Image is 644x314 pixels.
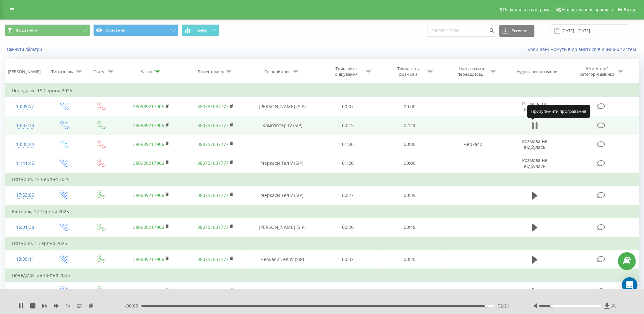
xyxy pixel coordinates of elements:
[522,157,547,169] span: Розмова не відбулась
[133,224,164,230] a: 380989217906
[133,122,164,128] a: 380989217906
[12,285,38,297] div: 09:10:13
[5,24,90,36] button: Всі дзвінки
[317,154,379,173] td: 01:20
[427,25,496,37] input: Пошук за номером
[499,25,534,37] button: Експорт
[125,303,141,309] span: - 00:03
[379,135,440,154] td: 00:00
[527,46,639,52] a: Коли дані можуть відрізнятися вiд інших систем
[379,97,440,116] td: 00:00
[5,237,639,250] td: П’ятниця, 1 Серпня 2025
[379,282,440,301] td: 00:22
[391,66,426,77] div: Тривалість розмови
[133,141,164,147] a: 380989217906
[578,66,616,77] div: Коментар/категорія дзвінка
[265,69,291,74] div: Співробітник
[522,100,547,112] span: Розмова не відбулась
[522,138,547,150] span: Розмова не відбулась
[12,189,38,202] div: 17:53:06
[329,66,364,77] div: Тривалість очікування
[5,205,639,218] td: Вівторок, 12 Серпня 2025
[527,105,590,118] div: Призупинити програвання
[317,97,379,116] td: 00:07
[622,277,637,293] div: Open Intercom Messenger
[379,154,440,173] td: 00:00
[317,135,379,154] td: 01:06
[197,141,229,147] a: 380751037777
[5,84,639,97] td: Понеділок, 18 Серпня 2025
[441,135,505,154] td: Черкаси
[51,69,74,74] div: Тип дзвінка
[5,269,639,282] td: Понеділок, 28 Липня 2025
[379,250,440,269] td: 00:20
[317,218,379,237] td: 00:20
[93,24,178,36] button: Основний
[8,69,41,74] div: [PERSON_NAME]
[197,192,229,198] a: 380751037777
[248,282,317,301] td: Черкаси Тел ІV (SIP)
[562,7,613,12] span: Налаштування профілю
[197,103,229,110] a: 380751037777
[194,28,207,33] span: Графік
[454,66,489,77] div: Назва схеми переадресації
[197,224,229,230] a: 380751037777
[550,305,553,307] div: Accessibility label
[248,250,317,269] td: Черкаси Тел ІV (SIP)
[248,186,317,205] td: Черкаси Тел V (SIP)
[197,288,229,294] a: 380751037777
[12,119,38,132] div: 13:37:34
[93,69,106,74] div: Статус
[140,69,153,74] div: Клієнт
[517,69,558,74] div: Аудіозапис розмови
[12,221,38,234] div: 16:01:38
[624,7,635,12] span: Вихід
[5,46,45,52] button: Скинути фільтри
[133,288,164,294] a: 380989217906
[65,303,70,309] span: 1 x
[498,303,509,309] span: 02:21
[133,192,164,198] a: 380989217906
[379,218,440,237] td: 00:48
[248,218,317,237] td: [PERSON_NAME] (SIP)
[197,122,229,128] a: 380751037777
[197,256,229,262] a: 380751037777
[12,157,38,170] div: 11:41:45
[379,116,440,135] td: 02:24
[12,253,38,266] div: 18:39:11
[317,282,379,301] td: 01:08
[485,305,488,307] div: Accessibility label
[317,186,379,205] td: 00:27
[317,250,379,269] td: 00:37
[5,173,639,186] td: П’ятниця, 15 Серпня 2025
[197,160,229,166] a: 380751037777
[12,100,38,113] div: 13:39:57
[198,69,224,74] div: Бізнес номер
[248,97,317,116] td: [PERSON_NAME] (SIP)
[12,138,38,151] div: 13:35:44
[248,116,317,135] td: Комп'ютер ІV (SIP)
[317,116,379,135] td: 00:15
[248,154,317,173] td: Черкаси Тел V (SIP)
[133,160,164,166] a: 380989217906
[16,28,37,33] span: Всі дзвінки
[133,103,164,110] a: 380989217906
[133,256,164,262] a: 380989217906
[379,186,440,205] td: 00:39
[182,24,219,36] button: Графік
[503,7,551,12] span: Реферальна програма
